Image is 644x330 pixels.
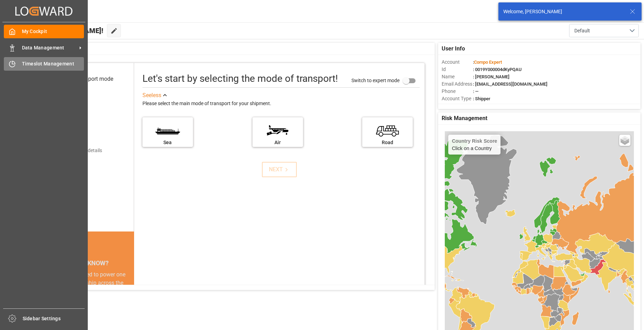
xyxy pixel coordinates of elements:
div: Air [256,139,300,146]
div: Please select the main mode of transport for your shipment. [142,100,420,108]
span: My Cockpit [22,28,84,35]
div: Select transport mode [59,75,113,83]
span: Id [442,66,473,73]
a: Layers [619,135,630,146]
span: : [PERSON_NAME] [473,74,510,79]
div: Welcome, [PERSON_NAME] [503,8,623,15]
button: next slide / item [124,270,134,329]
a: My Cockpit [4,25,84,38]
span: : 0019Y000004dKyPQAU [473,67,522,72]
h4: Country Risk Score [452,138,497,144]
span: : [EMAIL_ADDRESS][DOMAIN_NAME] [473,81,548,87]
span: Default [574,27,590,34]
span: Phone [442,88,473,95]
span: Account Type [442,95,473,102]
button: open menu [569,24,639,37]
button: NEXT [262,162,297,177]
div: Click on a Country [452,138,497,151]
span: User Info [442,45,465,53]
span: Account [442,58,473,66]
span: Risk Management [442,114,487,123]
div: NEXT [269,165,290,174]
a: Timeslot Management [4,57,84,71]
span: Compo Expert [474,60,502,65]
span: : [473,60,502,65]
span: Name [442,73,473,80]
span: Data Management [22,44,77,52]
div: See less [142,91,161,100]
div: Sea [146,139,189,146]
div: Let's start by selecting the mode of transport! [142,71,338,86]
span: : — [473,89,479,94]
span: Switch to expert mode [351,77,399,83]
span: Sidebar Settings [23,315,85,322]
div: Road [366,139,409,146]
span: Timeslot Management [22,60,84,68]
span: Email Address [442,80,473,88]
span: : Shipper [473,96,490,101]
